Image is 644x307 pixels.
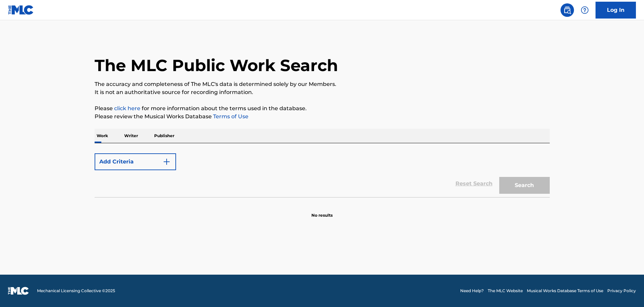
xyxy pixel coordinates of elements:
img: logo [8,287,29,295]
a: Log In [596,2,636,19]
a: click here [114,105,140,112]
h1: The MLC Public Work Search [95,55,338,75]
p: The accuracy and completeness of The MLC's data is determined solely by our Members. [95,80,550,88]
img: search [563,6,571,14]
a: The MLC Website [488,288,523,294]
img: help [581,6,589,14]
p: Publisher [152,129,176,143]
img: MLC Logo [8,5,34,15]
form: Search Form [95,150,550,197]
a: Musical Works Database Terms of Use [527,288,603,294]
p: Please review the Musical Works Database [95,113,550,121]
p: Work [95,129,110,143]
a: Terms of Use [212,113,248,120]
a: Public Search [561,3,574,17]
span: Mechanical Licensing Collective © 2025 [37,288,115,294]
p: It is not an authoritative source for recording information. [95,88,550,96]
a: Need Help? [460,288,484,294]
a: Privacy Policy [607,288,636,294]
button: Add Criteria [95,153,176,170]
p: Please for more information about the terms used in the database. [95,104,550,113]
p: Writer [122,129,140,143]
div: Help [578,3,591,17]
img: 9d2ae6d4665cec9f34b9.svg [163,158,171,166]
p: No results [311,204,333,218]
